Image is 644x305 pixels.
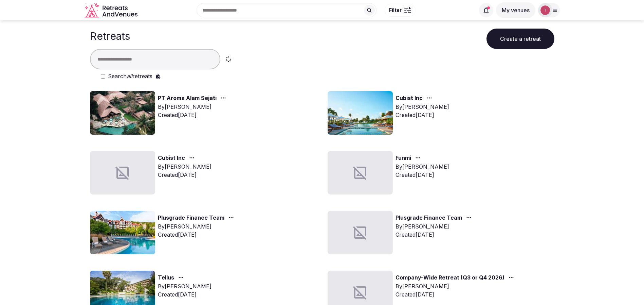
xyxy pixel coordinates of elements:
img: Top retreat image for the retreat: Plusgrade Finance Team [90,211,155,254]
a: Cubist Inc [158,154,185,163]
div: Created [DATE] [158,171,211,179]
a: My venues [496,7,535,14]
button: Create a retreat [486,29,554,49]
span: Filter [389,7,402,14]
div: By [PERSON_NAME] [158,282,211,290]
div: By [PERSON_NAME] [395,103,449,111]
div: By [PERSON_NAME] [158,163,211,171]
svg: Retreats and Venues company logo [85,3,139,18]
div: By [PERSON_NAME] [395,163,449,171]
a: Plusgrade Finance Team [158,214,224,222]
div: Created [DATE] [158,231,237,239]
img: Thiago Martins [540,5,550,15]
h1: Retreats [90,30,130,42]
div: Created [DATE] [158,290,211,299]
div: By [PERSON_NAME] [158,103,229,111]
a: Visit the homepage [85,3,139,18]
a: Funmi [395,154,411,163]
button: My venues [496,2,535,18]
img: Top retreat image for the retreat: PT Aroma Alam Sejati [90,91,155,135]
a: PT Aroma Alam Sejati [158,94,217,103]
button: Filter [385,4,416,17]
em: all [127,73,132,80]
div: Created [DATE] [395,111,449,119]
div: Created [DATE] [158,111,229,119]
div: By [PERSON_NAME] [395,222,474,231]
a: Tellus [158,273,174,282]
div: By [PERSON_NAME] [395,282,517,290]
a: Company-Wide Retreat (Q3 or Q4 2026) [395,273,504,282]
div: By [PERSON_NAME] [158,222,237,231]
img: Top retreat image for the retreat: Cubist Inc [328,91,393,135]
a: Cubist Inc [395,94,423,103]
label: Search retreats [108,72,152,80]
div: Created [DATE] [395,171,449,179]
div: Created [DATE] [395,231,474,239]
a: Plusgrade Finance Team [395,214,462,222]
div: Created [DATE] [395,290,517,299]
